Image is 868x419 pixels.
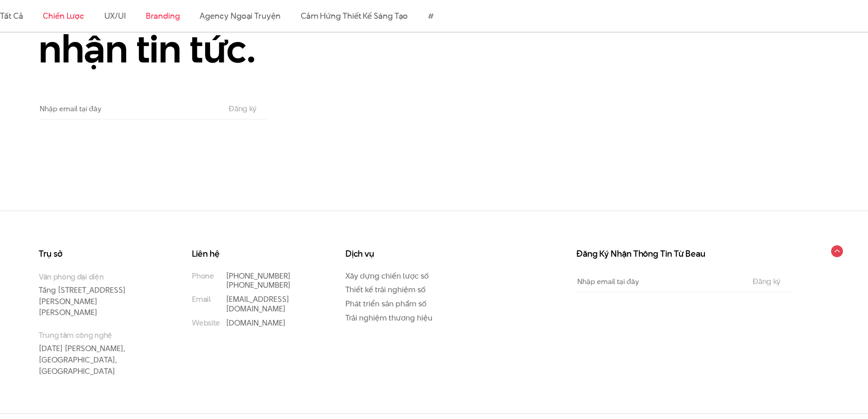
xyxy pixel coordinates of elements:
a: [DOMAIN_NAME] [226,317,286,328]
a: Cảm hứng thiết kế sáng tạo [301,10,408,21]
h3: Đăng Ký Nhận Thông Tin Từ Beau [576,249,791,259]
p: Tầng [STREET_ADDRESS][PERSON_NAME][PERSON_NAME] [39,271,155,319]
input: Nhập email tại đây [576,271,743,292]
p: [DATE] [PERSON_NAME], [GEOGRAPHIC_DATA], [GEOGRAPHIC_DATA] [39,330,155,377]
a: Xây dựng chiến lược số [345,270,429,281]
input: Đăng ký [226,104,259,113]
a: [PHONE_NUMBER] [226,279,291,290]
a: UX/UI [104,10,126,21]
a: Chiến lược [43,10,84,21]
input: Nhập email tại đây [39,98,219,119]
small: Trung tâm công nghệ [39,330,155,341]
a: Phát triển sản phẩm số [345,298,426,309]
small: Email [192,295,211,304]
input: Đăng ký [750,277,783,285]
small: Phone [192,271,214,281]
a: Thiết kế trải nghiệm số [345,284,426,295]
a: Trải nghiệm thương hiệu [345,312,432,323]
h3: Liên hệ [192,249,308,259]
small: Văn phòng đại diện [39,271,155,282]
a: # [428,10,434,21]
a: Branding [146,10,180,21]
h3: Dịch vụ [345,249,462,259]
a: [EMAIL_ADDRESS][DOMAIN_NAME] [226,294,289,314]
a: Agency ngoại truyện [200,10,280,21]
small: Website [192,318,220,328]
a: [PHONE_NUMBER] [226,270,291,281]
h3: Trụ sở [39,249,155,259]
